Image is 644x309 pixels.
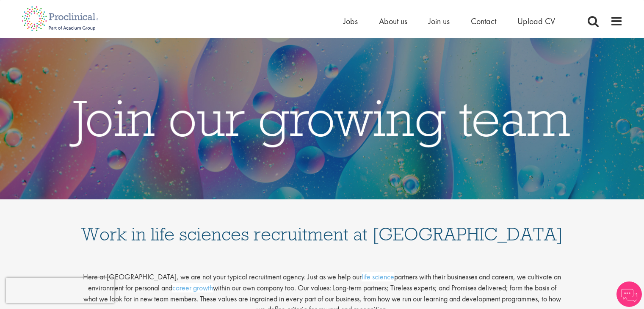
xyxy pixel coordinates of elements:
[343,16,358,27] a: Jobs
[362,272,394,281] a: life science
[616,281,642,307] img: Chatbot
[379,16,407,27] a: About us
[471,16,496,27] a: Contact
[428,16,450,27] a: Join us
[517,16,555,27] a: Upload CV
[172,283,213,292] a: career growth
[6,278,114,303] iframe: reCAPTCHA
[81,208,564,243] h1: Work in life sciences recruitment at [GEOGRAPHIC_DATA]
